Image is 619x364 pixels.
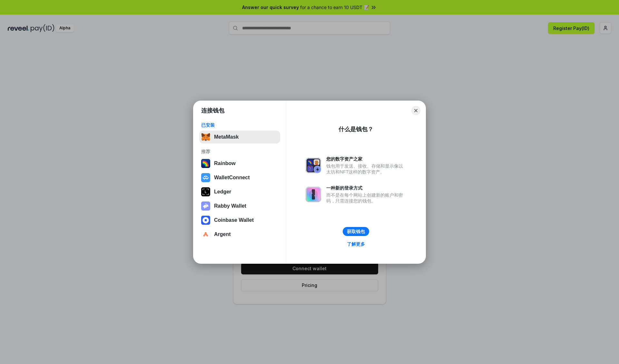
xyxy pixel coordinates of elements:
[201,133,210,142] img: svg+xml,%3Csvg%20fill%3D%22none%22%20height%3D%2233%22%20viewBox%3D%220%200%2035%2033%22%20width%...
[199,157,280,170] button: Rainbow
[326,185,406,191] div: 一种新的登录方式
[214,175,250,181] div: WalletConnect
[214,134,239,140] div: MetaMask
[306,187,321,202] img: svg+xml,%3Csvg%20xmlns%3D%22http%3A%2F%2Fwww.w3.org%2F2000%2Fsvg%22%20fill%3D%22none%22%20viewBox...
[201,187,210,196] img: svg+xml,%3Csvg%20xmlns%3D%22http%3A%2F%2Fwww.w3.org%2F2000%2Fsvg%22%20width%3D%2228%22%20height%3...
[343,227,369,236] button: 获取钱包
[339,125,373,133] div: 什么是钱包？
[326,192,406,204] div: 而不是在每个网站上创建新的账户和密码，只需连接您的钱包。
[343,240,369,248] a: 了解更多
[199,200,280,212] button: Rabby Wallet
[214,231,231,237] div: Argent
[201,216,210,225] img: svg+xml,%3Csvg%20width%3D%2228%22%20height%3D%2228%22%20viewBox%3D%220%200%2028%2028%22%20fill%3D...
[347,229,365,234] div: 获取钱包
[201,230,210,239] img: svg+xml,%3Csvg%20width%3D%2228%22%20height%3D%2228%22%20viewBox%3D%220%200%2028%2028%22%20fill%3D...
[199,185,280,198] button: Ledger
[347,241,365,247] div: 了解更多
[201,202,210,211] img: svg+xml,%3Csvg%20xmlns%3D%22http%3A%2F%2Fwww.w3.org%2F2000%2Fsvg%22%20fill%3D%22none%22%20viewBox...
[306,158,321,173] img: svg+xml,%3Csvg%20xmlns%3D%22http%3A%2F%2Fwww.w3.org%2F2000%2Fsvg%22%20fill%3D%22none%22%20viewBox...
[326,156,406,162] div: 您的数字资产之家
[214,203,246,209] div: Rabby Wallet
[201,149,278,154] div: 推荐
[201,159,210,168] img: svg+xml,%3Csvg%20width%3D%22120%22%20height%3D%22120%22%20viewBox%3D%220%200%20120%20120%22%20fil...
[214,217,254,223] div: Coinbase Wallet
[214,189,231,195] div: Ledger
[199,171,280,184] button: WalletConnect
[214,161,236,166] div: Rainbow
[411,106,420,115] button: Close
[199,214,280,227] button: Coinbase Wallet
[326,163,406,175] div: 钱包用于发送、接收、存储和显示像以太坊和NFT这样的数字资产。
[201,122,278,128] div: 已安装
[199,131,280,143] button: MetaMask
[199,228,280,241] button: Argent
[201,173,210,182] img: svg+xml,%3Csvg%20width%3D%2228%22%20height%3D%2228%22%20viewBox%3D%220%200%2028%2028%22%20fill%3D...
[201,107,224,114] h1: 连接钱包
